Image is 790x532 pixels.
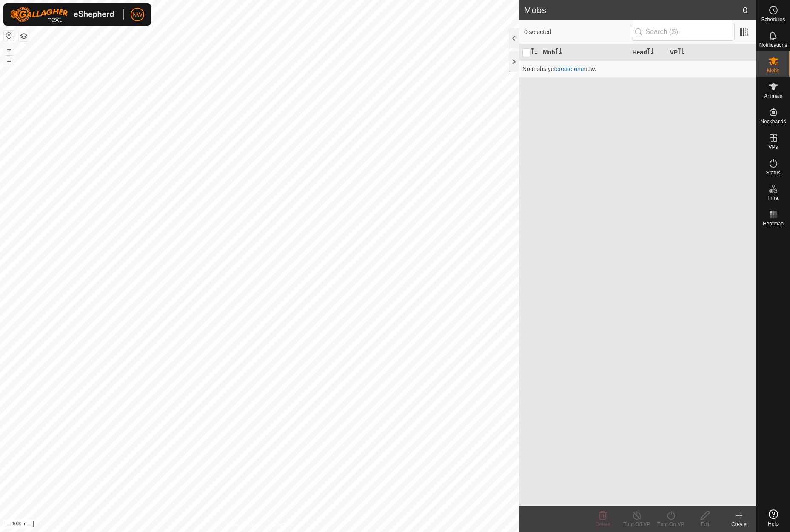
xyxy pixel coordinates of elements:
[666,44,756,61] th: VP
[629,44,666,61] th: Head
[226,521,258,529] a: Privacy Policy
[743,4,747,17] span: 0
[19,31,29,41] button: Map Layers
[10,7,117,22] img: Gallagher Logo
[759,43,787,48] span: Notifications
[722,521,756,528] div: Create
[4,56,14,66] button: –
[556,65,584,72] a: create one
[763,221,784,226] span: Heatmap
[524,28,632,37] span: 0 selected
[688,521,722,528] div: Edit
[678,49,684,56] p-sorticon: Activate to sort
[760,119,786,124] span: Neckbands
[766,170,780,175] span: Status
[767,68,779,73] span: Mobs
[524,5,743,15] h2: Mobs
[768,145,778,150] span: VPs
[647,49,654,56] p-sorticon: Activate to sort
[132,10,142,19] span: NW
[761,17,785,22] span: Schedules
[4,31,14,41] button: Reset Map
[268,521,293,529] a: Contact Us
[756,506,790,530] a: Help
[768,521,779,526] span: Help
[620,521,654,528] div: Turn Off VP
[539,44,629,61] th: Mob
[519,60,756,77] td: No mobs yet now.
[531,49,538,56] p-sorticon: Activate to sort
[764,94,782,99] span: Animals
[768,196,778,201] span: Infra
[555,49,562,56] p-sorticon: Activate to sort
[654,521,688,528] div: Turn On VP
[4,45,14,55] button: +
[596,521,610,527] span: Delete
[632,23,735,41] input: Search (S)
